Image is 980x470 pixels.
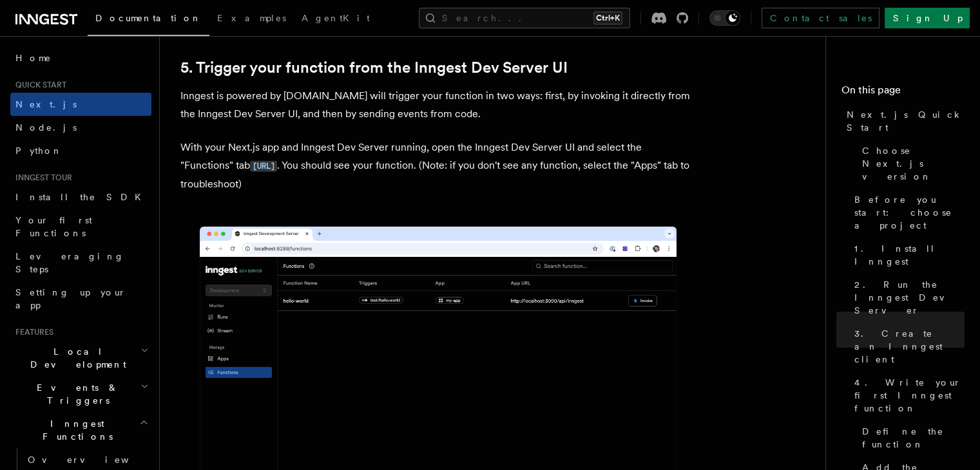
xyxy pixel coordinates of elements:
p: With your Next.js app and Inngest Dev Server running, open the Inngest Dev Server UI and select t... [180,138,696,193]
span: Examples [217,13,286,23]
span: Your first Functions [15,215,92,238]
span: 4. Write your first Inngest function [854,376,965,415]
span: Leveraging Steps [15,251,124,274]
button: Events & Triggers [10,376,151,412]
span: 2. Run the Inngest Dev Server [854,278,965,317]
span: Node.js [15,122,77,133]
a: 5. Trigger your function from the Inngest Dev Server UI [180,59,568,77]
a: Documentation [88,4,209,36]
code: [URL] [250,161,277,172]
a: Choose Next.js version [857,139,965,188]
button: Search...Ctrl+K [419,8,630,28]
span: Choose Next.js version [862,144,965,183]
kbd: Ctrl+K [593,12,622,24]
span: Home [15,52,52,64]
a: Before you start: choose a project [849,188,965,237]
a: Home [10,46,151,70]
span: Python [15,146,62,156]
a: Your first Functions [10,209,151,245]
a: Leveraging Steps [10,245,151,281]
a: Install the SDK [10,185,151,209]
a: Node.js [10,116,151,139]
a: AgentKit [294,4,378,35]
span: Local Development [10,345,140,371]
button: Inngest Functions [10,412,151,448]
span: Install the SDK [15,192,149,202]
a: 4. Write your first Inngest function [849,371,965,420]
a: 3. Create an Inngest client [849,322,965,371]
a: Examples [209,4,294,35]
span: 1. Install Inngest [854,242,965,268]
h4: On this page [841,82,965,103]
span: Overview [28,455,160,465]
a: Python [10,139,151,162]
a: 1. Install Inngest [849,237,965,273]
span: Setting up your app [15,287,126,310]
span: Quick start [10,80,66,90]
button: Local Development [10,340,151,376]
a: [URL] [250,159,277,171]
span: Before you start: choose a project [854,193,965,232]
span: Define the function [862,425,965,451]
a: 2. Run the Inngest Dev Server [849,273,965,322]
a: Setting up your app [10,281,151,317]
span: Inngest Functions [10,417,139,443]
a: Define the function [857,420,965,456]
span: 3. Create an Inngest client [854,327,965,366]
span: Next.js [15,99,77,109]
span: Inngest tour [10,173,72,183]
span: Features [10,327,53,337]
p: Inngest is powered by [DOMAIN_NAME] will trigger your function in two ways: first, by invoking it... [180,87,696,123]
a: Contact sales [762,8,879,28]
span: Events & Triggers [10,381,140,407]
a: Next.js Quick Start [841,103,965,139]
span: AgentKit [302,13,370,23]
span: Documentation [95,13,202,23]
a: Sign Up [885,8,970,28]
a: Next.js [10,93,151,116]
span: Next.js Quick Start [847,108,965,134]
button: Toggle dark mode [709,10,740,26]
